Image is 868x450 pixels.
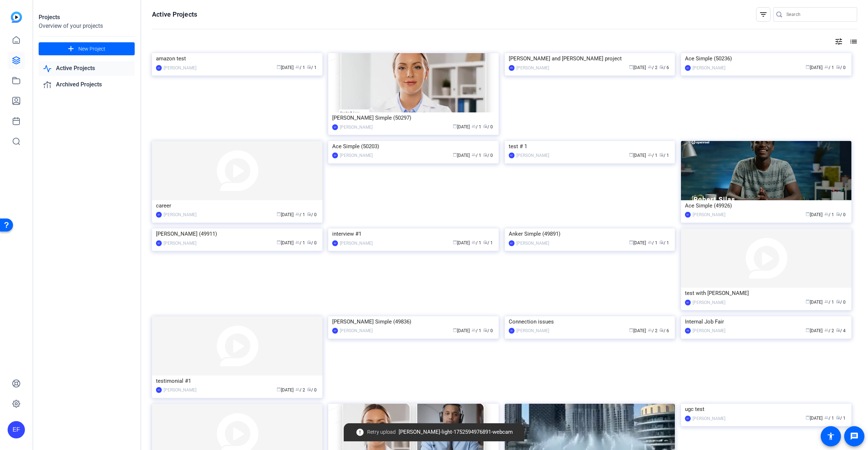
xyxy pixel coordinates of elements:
span: [DATE] [806,416,823,421]
button: New Project [39,42,135,55]
span: / 1 [824,65,834,70]
div: Ace Simple (50236) [685,53,847,64]
span: [DATE] [277,240,294,245]
div: PB [685,328,691,334]
span: radio [659,65,664,69]
div: EF [332,124,338,130]
span: group [295,65,300,69]
div: EF [156,387,162,393]
h1: Active Projects [152,10,197,19]
span: calendar_today [277,387,281,391]
span: calendar_today [277,65,281,69]
span: [DATE] [453,240,470,245]
span: / 1 [836,416,846,421]
span: calendar_today [629,153,633,157]
span: group [295,240,300,244]
div: [PERSON_NAME] [516,327,549,334]
span: calendar_today [806,65,810,69]
span: calendar_today [277,240,281,244]
mat-icon: list [849,37,857,46]
div: test with [PERSON_NAME] [685,288,847,299]
span: / 1 [307,65,317,70]
span: calendar_today [629,65,633,69]
span: calendar_today [453,328,457,332]
div: PB [509,65,515,71]
div: EF [509,240,515,246]
div: [PERSON_NAME] [516,64,549,72]
span: / 1 [659,153,669,158]
div: amazon test [156,53,318,64]
span: / 1 [824,416,834,421]
span: / 0 [836,212,846,217]
span: calendar_today [277,212,281,216]
div: [PERSON_NAME] [516,152,549,159]
span: group [824,212,829,216]
span: radio [307,65,311,69]
span: [DATE] [806,65,823,70]
span: calendar_today [453,124,457,128]
span: / 1 [648,240,657,245]
span: radio [836,415,840,420]
span: / 0 [836,300,846,305]
div: [PERSON_NAME] [340,124,373,131]
div: [PERSON_NAME] [164,211,196,218]
span: New Project [78,45,105,53]
span: / 1 [648,153,657,158]
span: [DATE] [629,65,646,70]
span: / 2 [648,65,657,70]
span: / 0 [483,153,493,158]
span: / 1 [472,153,481,158]
span: [DATE] [277,65,294,70]
mat-icon: message [850,432,859,441]
span: [DATE] [453,153,470,158]
div: [PERSON_NAME] [164,386,196,394]
span: group [824,415,829,420]
div: Internal Job Fair [685,316,847,327]
span: / 1 [483,240,493,245]
span: / 2 [295,387,305,393]
span: radio [659,240,664,244]
span: [DATE] [806,328,823,333]
span: / 1 [295,212,305,217]
span: / 1 [824,212,834,217]
span: calendar_today [629,328,633,332]
mat-icon: tune [834,37,843,46]
span: [DATE] [277,212,294,217]
span: calendar_today [806,299,810,304]
span: ▼ [431,443,437,449]
div: [PERSON_NAME] Simple (49836) [332,316,495,327]
div: [PERSON_NAME] [693,415,725,422]
a: Archived Projects [39,77,135,92]
div: EF [8,421,25,438]
span: group [295,387,300,391]
span: group [472,124,476,128]
span: / 2 [648,328,657,333]
span: group [472,328,476,332]
span: calendar_today [453,240,457,244]
span: radio [659,153,664,157]
span: group [824,299,829,304]
div: EF [156,240,162,246]
span: / 6 [659,328,669,333]
a: Active Projects [39,61,135,76]
div: EF [332,153,338,158]
span: calendar_today [806,415,810,420]
span: / 0 [307,387,317,393]
span: group [295,212,300,216]
span: [DATE] [629,153,646,158]
span: group [648,153,652,157]
span: [DATE] [629,240,646,245]
span: group [472,240,476,244]
span: radio [307,240,311,244]
span: radio [659,328,664,332]
span: / 1 [659,240,669,245]
span: / 2 [824,328,834,333]
span: group [824,65,829,69]
span: calendar_today [453,153,457,157]
div: Ace Simple (50203) [332,141,495,152]
div: testimonial #1 [156,376,318,386]
span: radio [483,240,487,244]
span: radio [836,212,840,216]
div: [PERSON_NAME] (49911) [156,228,318,239]
div: [PERSON_NAME] and [PERSON_NAME] project [509,53,671,64]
